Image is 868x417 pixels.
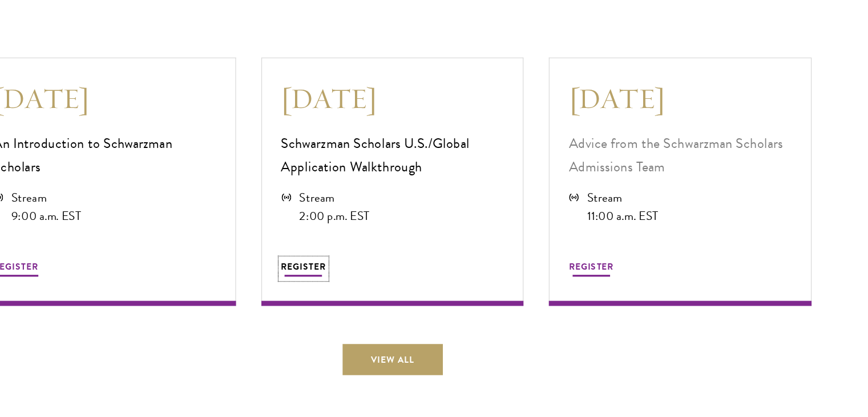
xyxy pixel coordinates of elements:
[91,209,154,225] div: Stream
[609,225,673,242] div: 11:00 a.m. EST
[592,111,793,143] h3: [DATE]
[350,209,414,225] div: Stream
[91,225,154,242] div: 9:00 a.m. EST
[316,91,552,314] a: [DATE] Schwarzman Scholars U.S./Global Application Walkthrough Stream 2:00 p.m. EST REGISTER
[334,158,535,200] p: Schwarzman Scholars U.S./Global Application Walkthrough
[592,158,793,200] p: Advice from the Schwarzman Scholars Admissions Team
[75,273,115,285] span: REGISTER
[609,209,673,225] div: Stream
[350,225,414,242] div: 2:00 p.m. EST
[75,158,276,200] p: An Introduction to Schwarzman Scholars
[575,91,811,314] a: [DATE] Advice from the Schwarzman Scholars Admissions Team Stream 11:00 a.m. EST REGISTER
[75,111,276,143] h3: [DATE]
[334,272,374,290] button: REGISTER
[592,273,633,285] span: REGISTER
[334,273,374,285] span: REGISTER
[57,91,293,314] a: [DATE] An Introduction to Schwarzman Scholars Stream 9:00 a.m. EST REGISTER
[389,348,479,376] a: View All
[592,272,633,290] button: REGISTER
[75,272,115,290] button: REGISTER
[334,111,535,143] h3: [DATE]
